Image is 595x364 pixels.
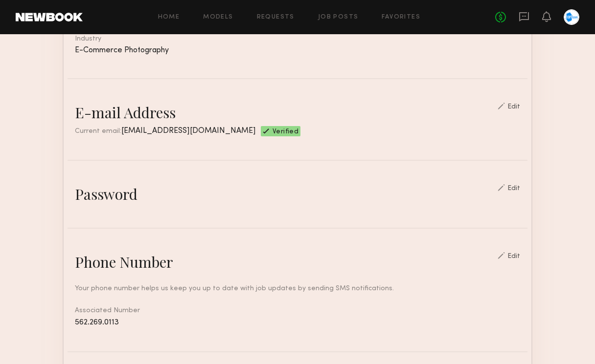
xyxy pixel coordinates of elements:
a: Home [158,14,180,21]
div: Phone Number [75,252,173,272]
div: Edit [507,185,520,192]
span: Verified [273,128,298,136]
div: Edit [507,253,520,260]
div: Edit [507,104,520,110]
div: Associated Number [75,305,520,328]
div: Industry [75,36,520,43]
div: Your phone number helps us keep you up to date with job updates by sending SMS notifications. [75,283,520,294]
a: Requests [257,14,295,21]
div: E-Commerce Photography [75,46,520,55]
span: 562.269.0113 [75,319,119,326]
a: Job Posts [318,14,359,21]
div: Password [75,184,137,204]
div: Current email: [75,126,256,136]
a: Favorites [382,14,420,21]
a: Models [203,14,233,21]
span: [EMAIL_ADDRESS][DOMAIN_NAME] [121,127,256,135]
div: E-mail Address [75,103,176,122]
